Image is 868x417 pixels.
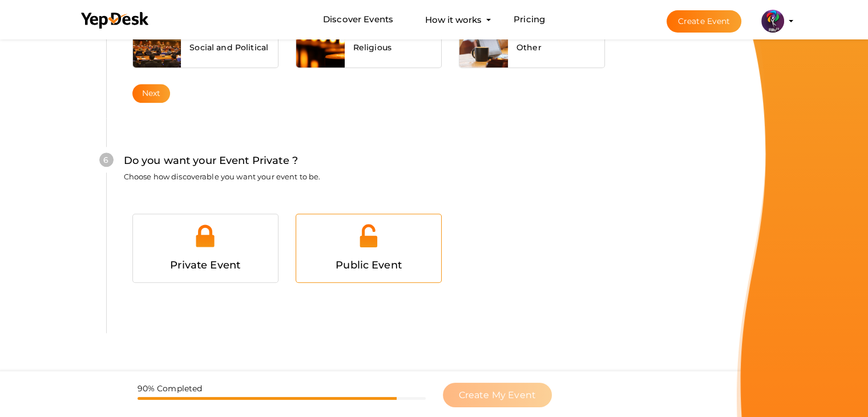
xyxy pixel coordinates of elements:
[170,259,240,271] span: Private Event
[422,9,485,30] button: How it works
[336,259,402,271] span: Public Event
[124,171,321,182] label: Choose how discoverable you want your event to be.
[132,84,171,103] button: Next
[189,42,268,53] span: Social and Political
[516,42,542,53] span: Other
[761,10,784,33] img: 5BK8ZL5P_small.png
[138,383,203,394] label: 90% Completed
[514,9,545,30] a: Pricing
[124,153,298,169] label: Do you want your Event Private ?
[443,383,552,407] button: Create My Event
[323,9,393,30] a: Discover Events
[353,42,391,53] span: Religious
[99,153,114,167] div: 6
[667,10,742,33] button: Create Event
[459,390,536,400] span: Create My Event
[356,223,381,248] img: public-event.svg
[192,223,218,248] img: private-event.svg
